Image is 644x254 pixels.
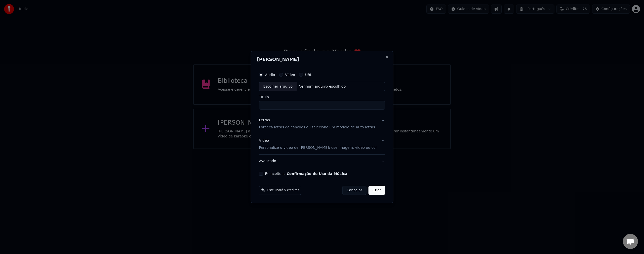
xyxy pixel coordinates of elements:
div: Escolher arquivo [259,82,297,91]
button: Criar [369,186,385,195]
label: URL [305,73,312,77]
label: Título [259,95,385,99]
span: Este usará 5 créditos [267,188,299,192]
button: LetrasForneça letras de canções ou selecione um modelo de auto letras [259,114,385,134]
div: Letras [259,118,270,123]
h2: [PERSON_NAME] [257,57,387,62]
label: Áudio [265,73,275,77]
button: Avançado [259,155,385,168]
button: Eu aceito a [287,172,347,175]
div: Nenhum arquivo escolhido [297,84,348,89]
div: Vídeo [259,138,377,151]
p: Personalize o vídeo de [PERSON_NAME]: use imagem, vídeo ou cor [259,145,377,150]
label: Eu aceito a [265,172,347,175]
p: Forneça letras de canções ou selecione um modelo de auto letras [259,125,375,130]
button: Cancelar [342,186,367,195]
label: Vídeo [285,73,295,77]
button: VídeoPersonalize o vídeo de [PERSON_NAME]: use imagem, vídeo ou cor [259,134,385,155]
